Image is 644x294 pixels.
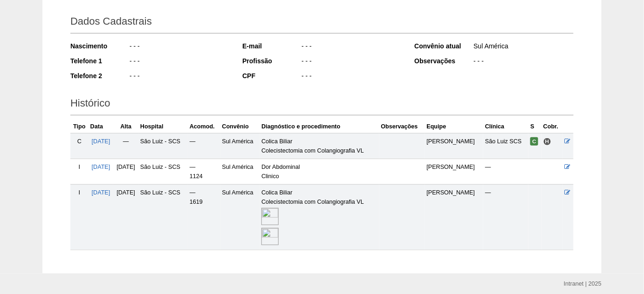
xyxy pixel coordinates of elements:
td: São Luiz - SCS [138,133,188,159]
th: Data [89,120,114,134]
div: - - - [473,56,574,68]
div: C [72,137,87,146]
span: Confirmada [530,137,538,146]
a: [DATE] [92,189,110,196]
div: - - - [129,71,230,83]
div: - - - [301,56,402,68]
h2: Histórico [70,94,574,115]
span: Hospital [543,138,551,146]
th: Observações [379,120,425,134]
td: — 1124 [188,159,220,184]
div: I [72,162,87,172]
div: Telefone 2 [70,71,129,80]
th: Cobr. [541,120,562,134]
a: [DATE] [92,138,110,145]
th: Alta [113,120,138,134]
td: Colica Biliar Colecistectomia com Colangiografia VL [260,133,379,159]
th: Hospital [138,120,188,134]
div: - - - [301,71,402,83]
td: [PERSON_NAME] [425,133,484,159]
div: - - - [129,56,230,68]
th: Clínica [483,120,528,134]
td: — [113,133,138,159]
div: Profissão [242,56,301,66]
div: I [72,188,87,197]
td: — 1619 [188,184,220,250]
td: Sul América [220,159,260,184]
th: S [528,120,541,134]
div: Intranet | 2025 [564,279,602,288]
div: Convênio atual [414,41,473,51]
h2: Dados Cadastrais [70,12,574,33]
div: E-mail [242,41,301,51]
td: São Luiz - SCS [138,159,188,184]
td: [PERSON_NAME] [425,159,484,184]
td: São Luiz SCS [483,133,528,159]
div: CPF [242,71,301,80]
div: Sul América [473,41,574,53]
a: [DATE] [92,164,110,170]
div: - - - [129,41,230,53]
div: Nascimento [70,41,129,51]
td: — [483,159,528,184]
td: — [188,133,220,159]
td: Sul América [220,133,260,159]
td: Sul América [220,184,260,250]
td: [PERSON_NAME] [425,184,484,250]
td: Colica Biliar Colecistectomia com Colangiografia VL [260,184,379,250]
td: Dor Abdominal Clinico [260,159,379,184]
div: - - - [301,41,402,53]
span: [DATE] [116,164,135,170]
span: [DATE] [116,189,135,196]
td: — [483,184,528,250]
div: Telefone 1 [70,56,129,66]
th: Tipo [70,120,89,134]
div: Observações [414,56,473,66]
th: Diagnóstico e procedimento [260,120,379,134]
td: São Luiz - SCS [138,184,188,250]
th: Convênio [220,120,260,134]
th: Equipe [425,120,484,134]
th: Acomod. [188,120,220,134]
